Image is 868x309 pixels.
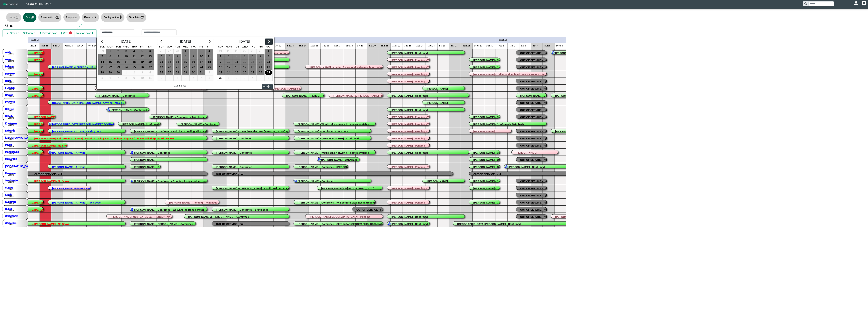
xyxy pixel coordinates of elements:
div: 10 [122,54,130,59]
button: 3 [138,70,146,75]
span: Sun [100,45,105,48]
div: 27 [146,65,154,70]
button: 21 [257,65,265,70]
button: 3 [166,75,174,81]
div: 13 [249,59,257,65]
button: 11 [233,59,241,65]
div: 5 [182,75,189,81]
button: 25 [225,49,233,54]
button: 30 [114,70,122,75]
span: Tue [116,45,121,48]
span: Thu [132,45,137,48]
div: 4 [233,54,241,59]
div: 7 [174,54,181,59]
span: Wed [123,45,129,48]
button: 10 [225,59,233,65]
button: 8 [122,75,130,81]
button: 26 [241,70,249,75]
div: 28 [174,70,181,75]
button: 23 [190,65,198,70]
div: 3 [138,70,146,75]
button: 25 [233,70,241,75]
button: 27 [249,70,257,75]
div: 23 [217,70,225,75]
button: 19 [157,65,165,70]
button: 9 [217,59,225,65]
div: 1 [122,70,130,75]
div: 25 [130,65,138,70]
div: 29 [182,70,189,75]
div: 31 [198,70,205,75]
button: 31 [198,70,205,75]
div: 20 [146,59,154,65]
button: 4 [205,49,213,54]
div: 15 [265,59,272,65]
div: 2 [190,49,197,54]
span: Tue [234,45,239,48]
button: 27 [241,49,249,54]
button: 3 [225,54,233,59]
div: 18 [233,65,241,70]
span: Mon [167,45,173,48]
button: 5 [241,54,249,59]
div: 1 [265,49,272,54]
div: 4 [146,70,154,75]
span: Sat [148,45,153,48]
div: 27 [166,70,173,75]
div: 1 [106,49,114,54]
div: 29 [265,70,272,75]
button: 10 [198,54,205,59]
div: 27 [241,49,249,54]
div: 7 [257,54,264,59]
div: 17 [225,65,233,70]
div: 12 [138,54,146,59]
div: 4 [205,49,213,54]
div: 24 [217,49,225,54]
div: 3 [122,49,130,54]
button: 29 [98,49,106,54]
button: 28 [98,70,106,75]
button: 2 [157,75,165,81]
button: 24 [217,49,225,54]
div: [DATE] [224,39,265,45]
button: 3 [198,49,205,54]
div: 9 [114,54,122,59]
button: 24 [122,65,130,70]
button: 1 [265,49,273,54]
button: 17 [122,59,130,65]
button: 28 [174,49,182,54]
div: 17 [122,59,130,65]
button: 20 [249,65,257,70]
button: chevron left [98,39,106,45]
button: 5 [138,49,146,54]
button: 19 [138,59,146,65]
button: 14 [98,59,106,65]
span: Sat [207,45,212,48]
div: 11 [146,75,154,81]
div: 4 [249,75,257,81]
svg: x square [268,85,271,88]
button: 21 [174,65,182,70]
div: 7 [114,75,122,81]
div: 3 [198,49,205,54]
button: 14 [257,59,265,65]
button: 8 [265,54,273,59]
div: 11 [130,54,138,59]
span: Thu [191,45,196,48]
button: 3 [122,49,130,54]
button: 21 [98,65,106,70]
button: 5 [157,54,165,59]
button: 7 [98,54,106,59]
button: 26 [138,65,146,70]
div: 5 [257,75,264,81]
div: 5 [138,49,146,54]
div: 1 [205,70,213,75]
button: 6 [106,75,114,81]
button: 24 [198,65,205,70]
